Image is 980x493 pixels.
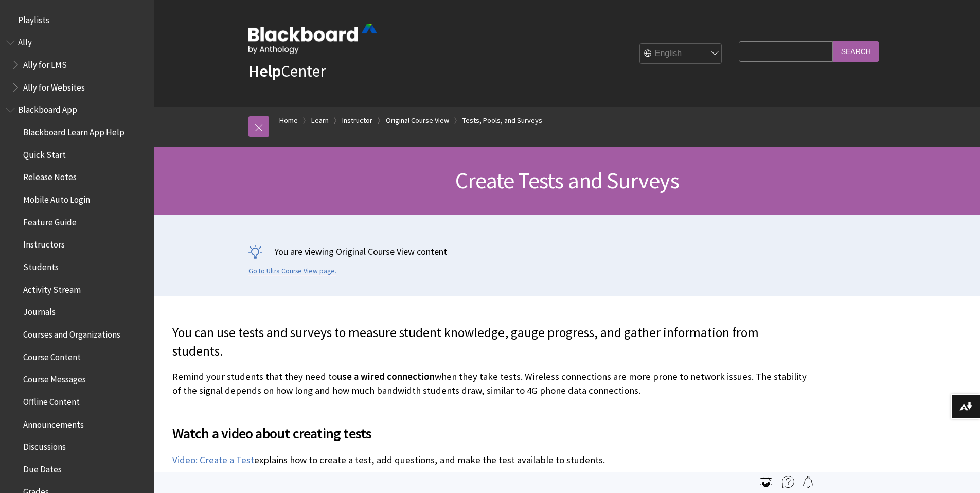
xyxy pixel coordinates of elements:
[23,79,85,93] span: Ally for Websites
[23,348,81,362] span: Course Content
[462,114,542,127] a: Tests, Pools, and Surveys
[386,114,449,127] a: Original Course View
[172,324,810,361] p: You can use tests and surveys to measure student knowledge, gauge progress, and gather informatio...
[23,236,65,250] span: Instructors
[248,24,377,54] img: Blackboard by Anthology
[23,124,124,137] span: Blackboard Learn App Help
[172,453,810,467] p: explains how to create a test, add questions, and make the test available to students.
[337,371,435,382] span: use a wired connection
[172,370,810,397] p: Remind your students that they need to when they take tests. Wireless connections are more prone ...
[342,114,372,127] a: Instructor
[172,422,810,444] span: Watch a video about creating tests
[23,214,77,227] span: Feature Guide
[23,393,80,407] span: Offline Content
[455,166,679,195] span: Create Tests and Surveys
[23,416,84,430] span: Announcements
[18,34,32,48] span: Ally
[23,438,66,452] span: Discussions
[18,101,77,115] span: Blackboard App
[248,61,281,81] strong: Help
[23,169,77,183] span: Release Notes
[248,61,326,81] a: HelpCenter
[23,304,56,318] span: Journals
[23,281,81,295] span: Activity Stream
[6,34,148,96] nav: Book outline for Anthology Ally Help
[23,461,62,474] span: Due Dates
[782,476,794,488] img: More help
[640,44,722,64] select: Site Language Selector
[760,476,772,488] img: Print
[248,245,886,258] p: You are viewing Original Course View content
[23,258,59,272] span: Students
[172,454,254,466] a: Video: Create a Test
[18,11,49,25] span: Playlists
[23,146,66,160] span: Quick Start
[248,267,336,276] a: Go to Ultra Course View page.
[23,191,90,205] span: Mobile Auto Login
[23,371,86,385] span: Course Messages
[802,476,814,488] img: Follow this page
[311,114,329,127] a: Learn
[279,114,298,127] a: Home
[23,56,67,70] span: Ally for LMS
[23,326,120,340] span: Courses and Organizations
[833,41,879,61] input: Search
[6,11,148,29] nav: Book outline for Playlists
